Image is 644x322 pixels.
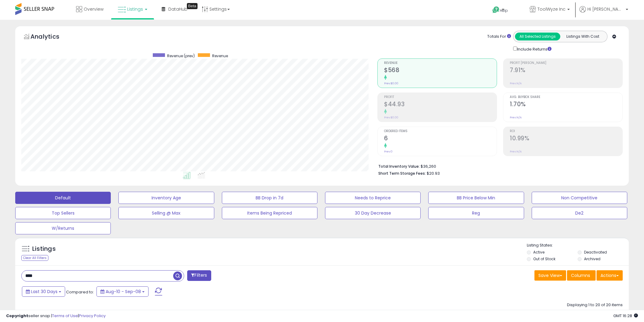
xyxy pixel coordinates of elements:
[428,207,524,219] button: Reg
[6,313,28,319] strong: Copyright
[509,45,559,52] div: Include Returns
[384,101,497,109] h2: $44.93
[510,130,622,133] span: ROI
[500,8,508,13] span: Help
[222,192,317,204] button: BB Drop in 7d
[532,192,627,204] button: Non Competitive
[84,6,103,12] span: Overview
[584,256,600,261] label: Archived
[510,96,622,99] span: Avg. Buybox Share
[6,313,106,319] div: seller snap | |
[378,162,618,170] li: $36,260
[212,53,228,58] span: Revenue
[487,34,511,40] div: Totals For
[384,61,497,65] span: Revenue
[584,250,607,255] label: Deactivated
[510,82,522,85] small: Prev: N/A
[187,270,211,281] button: Filters
[384,130,497,133] span: Ordered Items
[22,286,65,297] button: Last 30 Days
[579,6,628,20] a: Hi [PERSON_NAME]
[168,6,187,12] span: DataHub
[428,192,524,204] button: BB Price Below Min
[533,250,544,255] label: Active
[534,270,566,281] button: Save View
[96,286,149,297] button: Aug-10 - Sep-08
[571,272,590,278] span: Columns
[527,243,629,248] p: Listing States:
[118,207,214,219] button: Selling @ Max
[21,255,48,261] div: Clear All Filters
[427,170,440,176] span: $20.93
[537,6,565,12] span: ToolWyze Inc
[325,207,421,219] button: 30 Day Decrease
[510,67,622,75] h2: 7.91%
[510,101,622,109] h2: 1.70%
[378,164,420,169] b: Total Inventory Value:
[510,116,522,119] small: Prev: N/A
[560,33,605,40] button: Listings With Cost
[167,53,195,58] span: Revenue (prev)
[533,256,555,261] label: Out of Stock
[378,171,426,176] b: Short Term Storage Fees:
[532,207,627,219] button: De2
[127,6,143,12] span: Listings
[488,2,520,20] a: Help
[613,313,638,319] span: 2025-10-9 16:28 GMT
[222,207,317,219] button: Items Being Repriced
[510,135,622,143] h2: 10.99%
[515,33,560,40] button: All Selected Listings
[510,61,622,65] span: Profit [PERSON_NAME]
[384,135,497,143] h2: 6
[15,192,111,204] button: Default
[384,96,497,99] span: Profit
[52,313,78,319] a: Terms of Use
[567,302,623,308] div: Displaying 1 to 20 of 20 items
[492,6,500,14] i: Get Help
[32,245,56,253] h5: Listings
[510,150,522,153] small: Prev: N/A
[384,150,393,153] small: Prev: 0
[30,32,71,42] h5: Analytics
[384,67,497,75] h2: $568
[66,289,94,295] span: Compared to:
[587,6,624,12] span: Hi [PERSON_NAME]
[79,313,106,319] a: Privacy Policy
[384,116,398,119] small: Prev: $0.00
[384,82,398,85] small: Prev: $0.00
[15,207,111,219] button: Top Sellers
[597,270,623,281] button: Actions
[187,3,198,9] div: Tooltip anchor
[15,222,111,234] button: W/Returns
[325,192,421,204] button: Needs to Reprice
[118,192,214,204] button: Inventory Age
[31,289,58,295] span: Last 30 Days
[567,270,596,281] button: Columns
[106,289,141,295] span: Aug-10 - Sep-08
